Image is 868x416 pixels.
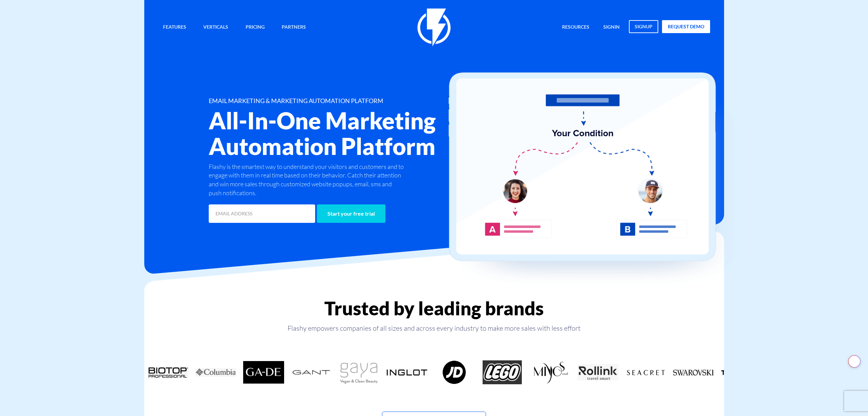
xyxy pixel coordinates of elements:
[383,360,431,384] div: 7 / 18
[209,98,475,104] h1: EMAIL MARKETING & MARKETING AUTOMATION PLATFORM
[144,360,192,384] div: 2 / 18
[574,360,622,384] div: 11 / 18
[717,360,765,384] div: 14 / 18
[670,360,717,384] div: 13 / 18
[209,162,406,198] p: Flashy is the smartest way to understand your visitors and customers and to engage with them in r...
[335,360,383,384] div: 6 / 18
[277,20,311,35] a: Partners
[192,360,240,384] div: 3 / 18
[557,20,594,35] a: Resources
[240,20,270,35] a: Pricing
[288,360,335,384] div: 5 / 18
[144,324,724,333] p: Flashy empowers companies of all sizes and across every industry to make more sales with less effort
[209,108,475,159] h2: All-In-One Marketing Automation Platform
[662,20,710,33] a: request demo
[598,20,625,35] a: signin
[629,20,658,33] a: signup
[479,360,526,384] div: 9 / 18
[240,360,288,384] div: 4 / 18
[431,360,479,384] div: 8 / 18
[317,204,385,223] input: Start your free trial
[526,360,574,384] div: 10 / 18
[622,360,670,384] div: 12 / 18
[198,20,233,35] a: Verticals
[158,20,191,35] a: Features
[144,298,724,319] h2: Trusted by leading brands
[209,204,315,223] input: EMAIL ADDRESS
